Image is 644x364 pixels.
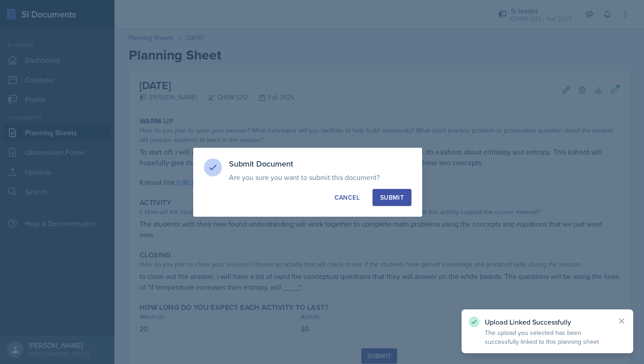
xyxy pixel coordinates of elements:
[327,189,367,206] button: Cancel
[229,173,411,182] p: Are you sure you want to submit this document?
[335,193,360,202] div: Cancel
[380,193,404,202] div: Submit
[373,189,411,206] button: Submit
[229,158,411,169] h3: Submit Document
[485,328,610,346] p: The upload you selected has been successfully linked to this planning sheet
[485,317,610,326] p: Upload Linked Successfully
